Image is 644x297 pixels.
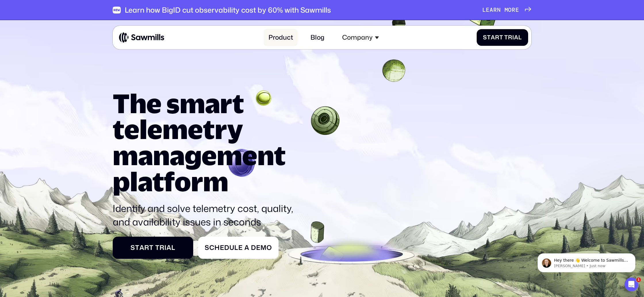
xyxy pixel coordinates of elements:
span: c [209,244,214,252]
span: 1 [636,277,641,282]
a: ScheduleaDemo [198,237,279,259]
span: S [205,244,209,252]
div: Company [337,29,384,46]
span: t [499,34,503,41]
a: Learnmore [482,7,531,14]
span: r [160,244,164,252]
iframe: Intercom notifications message [529,241,644,281]
p: Identify and solve telemetry cost, quality, and availability issues in seconds [113,202,300,229]
span: r [144,244,149,252]
span: n [497,7,501,14]
span: e [486,7,490,14]
span: T [155,244,160,252]
span: l [171,244,175,252]
span: m [505,7,508,14]
span: o [508,7,512,14]
span: h [214,244,220,252]
span: e [256,244,260,252]
span: e [238,244,243,252]
span: S [483,34,487,41]
a: StartTrial [477,29,528,46]
span: r [512,7,515,14]
a: Product [264,29,298,46]
span: e [515,7,519,14]
span: S [131,244,135,252]
span: e [220,244,224,252]
span: i [512,34,514,41]
span: a [491,34,495,41]
span: r [493,7,497,14]
div: Company [342,34,373,41]
h1: The smart telemetry management platform [113,90,300,194]
span: l [518,34,522,41]
a: Blog [306,29,329,46]
span: a [166,244,171,252]
div: Learn how BigID cut observability cost by 60% with Sawmills [125,6,331,14]
span: r [508,34,512,41]
span: t [487,34,491,41]
span: T [504,34,508,41]
span: r [495,34,499,41]
span: a [514,34,518,41]
span: i [164,244,166,252]
span: l [234,244,238,252]
span: t [149,244,154,252]
span: a [490,7,493,14]
span: a [244,244,249,252]
span: m [260,244,267,252]
span: o [267,244,272,252]
span: d [224,244,229,252]
iframe: Intercom live chat [624,277,638,291]
a: StartTrial [113,237,193,259]
span: a [139,244,144,252]
span: D [251,244,256,252]
span: t [135,244,139,252]
span: u [229,244,234,252]
span: L [482,7,486,14]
